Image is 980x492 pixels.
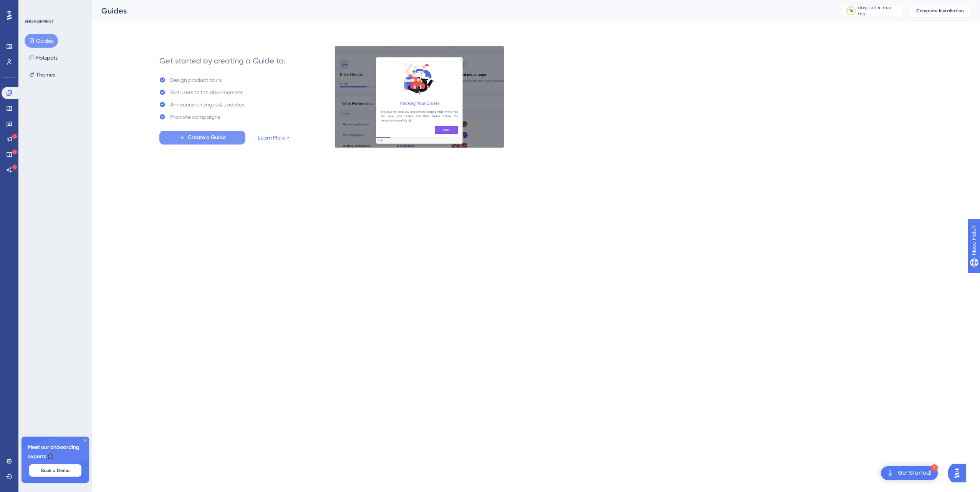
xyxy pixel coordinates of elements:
div: Get started by creating a Guide to: [159,55,285,66]
img: launcher-image-alternative-text [886,469,895,478]
span: Create a Guide [188,133,226,142]
div: Announce changes & updates [170,100,244,109]
span: Need Help? [18,2,48,11]
div: Guides [101,5,823,16]
a: Learn More > [258,133,289,142]
div: Open Get Started! checklist, remaining modules: 2 [881,466,938,480]
div: Get Started! [898,469,932,477]
button: Guides [25,34,58,48]
div: Promote campaigns [170,112,220,121]
div: 2 [931,464,938,471]
span: Book a Demo [41,467,70,474]
button: Hotspots [25,51,62,65]
div: Design product tours [170,75,222,85]
button: Themes [25,68,60,81]
div: Get users to the aha-moment [170,88,243,97]
div: ENGAGEMENT [25,18,54,25]
span: Meet our onboarding experts 🎧 [28,443,83,461]
iframe: UserGuiding AI Assistant Launcher [948,462,971,485]
span: Complete Installation [916,8,964,14]
div: days left in free trial [858,5,901,17]
button: Create a Guide [159,131,245,145]
div: 14 [849,8,853,14]
button: Book a Demo [29,464,81,477]
button: Complete Installation [909,5,971,17]
img: 21a29cd0e06a8f1d91b8bced9f6e1c06.gif [334,46,504,148]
